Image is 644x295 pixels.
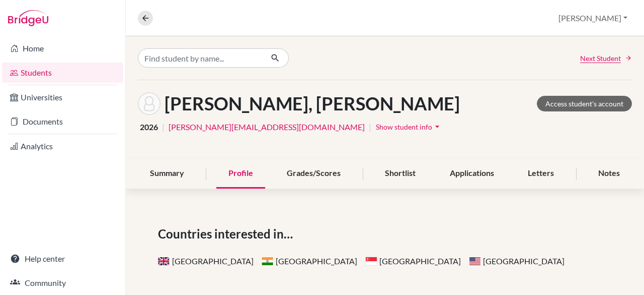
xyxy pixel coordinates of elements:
a: Next Student [580,53,632,64]
a: Help center [2,249,123,269]
div: Applications [438,159,506,189]
div: Summary [138,159,196,189]
span: United States of America [469,257,481,266]
a: Community [2,273,123,293]
span: United Kingdom [158,257,170,266]
div: Letters [516,159,566,189]
img: Harshitha Asai thambi's avatar [138,92,160,115]
h1: [PERSON_NAME], [PERSON_NAME] [165,93,460,114]
span: Countries interested in… [158,225,297,243]
span: [GEOGRAPHIC_DATA] [365,256,461,266]
span: Singapore [365,257,377,266]
button: Show student infoarrow_drop_down [375,119,443,135]
a: Universities [2,87,123,107]
a: Documents [2,111,123,132]
span: Next Student [580,53,621,64]
a: [PERSON_NAME][EMAIL_ADDRESS][DOMAIN_NAME] [169,121,365,133]
div: Grades/Scores [275,159,353,189]
span: 2026 [140,121,158,133]
span: India [262,257,274,266]
div: Profile [216,159,265,189]
div: Notes [586,159,632,189]
a: Home [2,38,123,58]
button: [PERSON_NAME] [554,9,632,28]
span: | [162,121,165,133]
a: Access student's account [537,96,632,111]
a: Students [2,63,123,83]
div: Shortlist [373,159,428,189]
span: [GEOGRAPHIC_DATA] [158,256,254,266]
img: Bridge-U [8,10,48,26]
i: arrow_drop_down [432,122,442,132]
span: | [369,121,371,133]
a: Analytics [2,136,123,156]
input: Find student by name... [138,48,263,68]
span: Show student info [376,123,432,131]
span: [GEOGRAPHIC_DATA] [262,256,357,266]
span: [GEOGRAPHIC_DATA] [469,256,565,266]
